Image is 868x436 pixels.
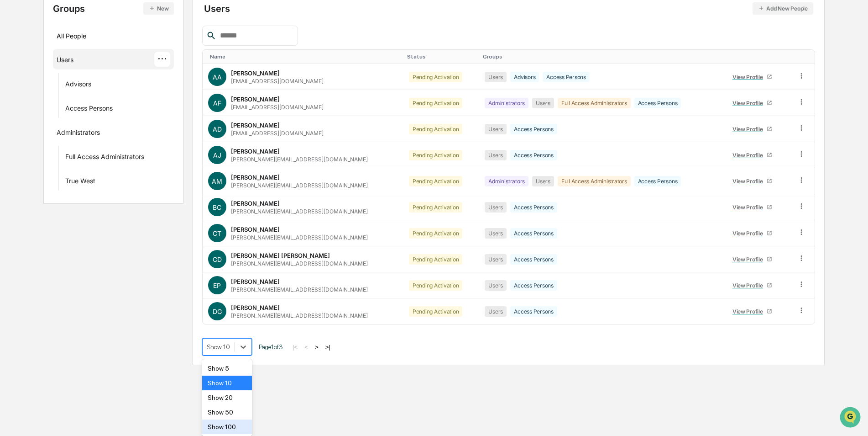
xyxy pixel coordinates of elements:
div: Users [532,176,554,186]
div: Users [57,56,73,67]
div: Access Persons [510,124,557,134]
div: Start new chat [31,70,150,79]
div: Pending Activation [409,72,463,82]
span: Page 1 of 3 [259,343,283,351]
div: Toggle SortBy [407,53,476,60]
div: 🔎 [9,133,16,141]
div: True West [65,177,95,188]
span: AD [213,125,222,133]
div: Pending Activation [409,254,463,265]
div: Pending Activation [409,98,463,108]
div: Toggle SortBy [210,53,400,60]
div: Users [485,124,507,134]
div: Users [204,2,813,15]
a: 🗄️Attestations [63,112,117,128]
button: |< [290,343,300,351]
div: Full Access Administrators [558,176,631,186]
div: [PERSON_NAME][EMAIL_ADDRESS][DOMAIN_NAME] [231,234,368,241]
a: View Profile [728,96,776,110]
div: Full Access Administrators [558,98,631,108]
div: Users [485,202,507,213]
span: DG [213,308,222,315]
div: Users [485,72,507,82]
button: > [312,343,321,351]
div: Access Persons [510,202,557,213]
a: View Profile [728,278,776,292]
span: CD [213,255,222,263]
span: AA [213,73,222,81]
div: Toggle SortBy [799,53,811,60]
div: View Profile [732,230,767,237]
a: View Profile [728,70,776,84]
div: 🗄️ [66,116,73,123]
button: Add New People [753,2,813,15]
div: [PERSON_NAME] [231,200,280,207]
div: Pending Activation [409,202,463,213]
div: Pending Activation [409,150,463,160]
div: [EMAIL_ADDRESS][DOMAIN_NAME] [231,130,324,137]
img: 1746055101610-c473b297-6a78-478c-a979-82029cc54cd1 [9,70,26,86]
p: How can we help? [9,19,166,34]
div: Show 20 [202,390,252,405]
div: [PERSON_NAME] [231,304,280,311]
a: View Profile [728,200,776,214]
div: Users [485,150,507,160]
div: Access Persons [510,280,557,291]
a: View Profile [728,174,776,188]
div: Users [485,280,507,291]
div: All People [57,28,170,43]
div: View Profile [732,126,767,133]
button: < [302,343,311,351]
div: [PERSON_NAME][EMAIL_ADDRESS][DOMAIN_NAME] [231,312,368,319]
a: View Profile [728,304,776,319]
div: View Profile [732,152,767,159]
div: ··· [154,52,170,67]
div: View Profile [732,100,767,106]
div: [PERSON_NAME][EMAIL_ADDRESS][DOMAIN_NAME] [231,208,368,215]
div: [PERSON_NAME][EMAIL_ADDRESS][DOMAIN_NAME] [231,260,368,267]
div: Show 50 [202,405,252,420]
div: Users [485,254,507,265]
div: [PERSON_NAME][EMAIL_ADDRESS][DOMAIN_NAME] [231,286,368,293]
div: [PERSON_NAME] [231,122,280,129]
div: [PERSON_NAME] [231,69,280,77]
a: View Profile [728,226,776,240]
span: Data Lookup [18,133,58,142]
span: EP [213,282,221,289]
div: Access Persons [65,104,113,115]
a: Powered byPylon [64,154,110,162]
div: [PERSON_NAME] [231,174,280,181]
button: >| [323,343,333,351]
span: AF [213,99,221,107]
span: CT [213,229,221,237]
a: 🖐️Preclearance [5,112,63,128]
div: View Profile [732,282,767,289]
div: We're available if you need us! [31,79,115,86]
div: Toggle SortBy [483,53,719,60]
div: Full Access Administrators [65,153,144,164]
div: [PERSON_NAME] [PERSON_NAME] [231,252,330,259]
div: Pending Activation [409,176,463,186]
div: View Profile [732,204,767,211]
div: Show 5 [202,361,252,376]
div: View Profile [732,178,767,185]
div: Advisors [510,72,539,82]
div: [PERSON_NAME][EMAIL_ADDRESS][DOMAIN_NAME] [231,182,368,189]
div: Advisors [65,80,91,91]
div: [PERSON_NAME] [231,148,280,155]
div: Administrators [57,128,100,139]
button: Start new chat [155,73,166,84]
span: AJ [213,151,221,159]
span: BC [213,203,221,211]
div: Access Persons [510,306,557,317]
div: Show 10 [202,376,252,390]
div: Access Persons [634,98,681,108]
div: Administrators [485,98,528,108]
span: AM [212,177,222,185]
div: [PERSON_NAME] [231,96,280,103]
div: View Profile [732,308,767,315]
div: Users [532,98,554,108]
div: [EMAIL_ADDRESS][DOMAIN_NAME] [231,78,324,85]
